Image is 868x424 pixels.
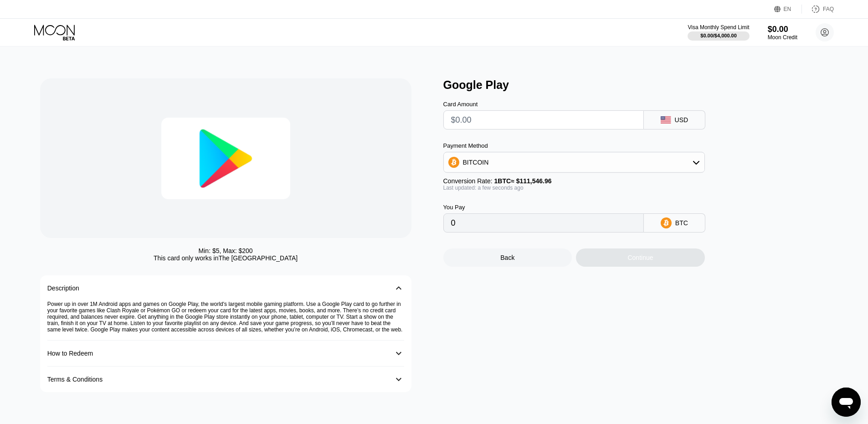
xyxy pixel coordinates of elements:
div: EN [784,6,791,12]
div: BTC [675,219,688,227]
div: Payment Method [443,142,705,149]
div: Back [443,248,572,267]
div: 󰅀 [393,374,404,385]
div: $0.00 / $4,000.00 [700,33,737,38]
div: $0.00Moon Credit [768,25,797,41]
iframe: Кнопка запуска окна обмена сообщениями [832,388,861,417]
div: FAQ [802,5,834,14]
div: FAQ [823,6,834,12]
div: You Pay [443,204,644,211]
div: Terms & Conditions [47,376,103,383]
div: BITCOIN [463,159,489,166]
div: Visa Monthly Spend Limit [688,24,749,31]
span: 1 BTC ≈ $111,546.96 [494,177,552,185]
input: $0.00 [451,111,636,129]
div: How to Redeem [47,350,93,357]
div: USD [675,116,688,124]
div: Card Amount [443,101,644,108]
div: $0.00 [768,25,797,34]
div: Conversion Rate: [443,177,705,185]
div: This card only works in The [GEOGRAPHIC_DATA] [154,254,298,262]
div: BITCOIN [444,153,704,171]
div: Description [47,284,79,292]
div: 󰅀 [393,348,404,359]
div: Min: $ 5 , Max: $ 200 [199,247,253,254]
div: Google Play [443,78,837,92]
div: EN [774,5,802,14]
div: 󰅀 [393,283,404,294]
div: Visa Monthly Spend Limit$0.00/$4,000.00 [688,24,749,41]
div: Power up in over 1M Android apps and games on Google Play, the world's largest mobile gaming plat... [47,301,404,341]
div: Moon Credit [768,34,797,41]
div: Back [500,254,514,261]
div: Last updated: a few seconds ago [443,185,705,191]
